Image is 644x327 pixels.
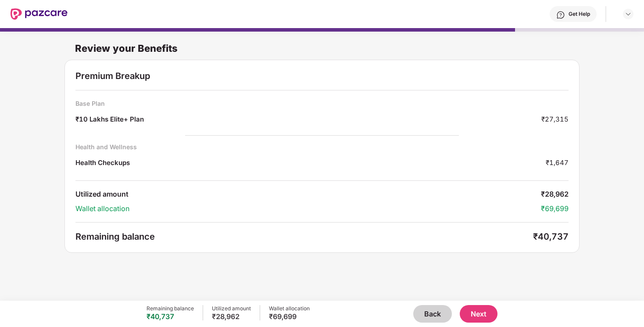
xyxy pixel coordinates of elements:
[147,305,194,312] div: Remaining balance
[625,11,632,18] img: svg+xml;base64,PHN2ZyBpZD0iRHJvcGRvd24tMzJ4MzIiIHhtbG5zPSJodHRwOi8vd3d3LnczLm9yZy8yMDAwL3N2ZyIgd2...
[75,204,541,213] div: Wallet allocation
[556,11,565,19] img: svg+xml;base64,PHN2ZyBpZD0iSGVscC0zMngzMiIgeG1sbnM9Imh0dHA6Ly93d3cudzMub3JnLzIwMDAvc3ZnIiB3aWR0aD...
[413,305,452,323] button: Back
[64,32,580,60] div: Review your Benefits
[75,99,569,108] div: Base Plan
[11,8,68,20] img: New Pazcare Logo
[533,231,569,242] div: ₹40,737
[75,190,541,199] div: Utilized amount
[541,115,569,126] div: ₹27,315
[75,158,130,170] div: Health Checkups
[75,143,569,151] div: Health and Wellness
[541,204,569,213] div: ₹69,699
[269,305,310,312] div: Wallet allocation
[546,158,569,170] div: ₹1,647
[75,71,569,81] div: Premium Breakup
[147,312,194,321] div: ₹40,737
[75,231,533,242] div: Remaining balance
[212,312,251,321] div: ₹28,962
[541,190,569,199] div: ₹28,962
[212,305,251,312] div: Utilized amount
[460,305,497,323] button: Next
[75,115,144,126] div: ₹10 Lakhs Elite+ Plan
[569,11,590,18] div: Get Help
[269,312,310,321] div: ₹69,699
